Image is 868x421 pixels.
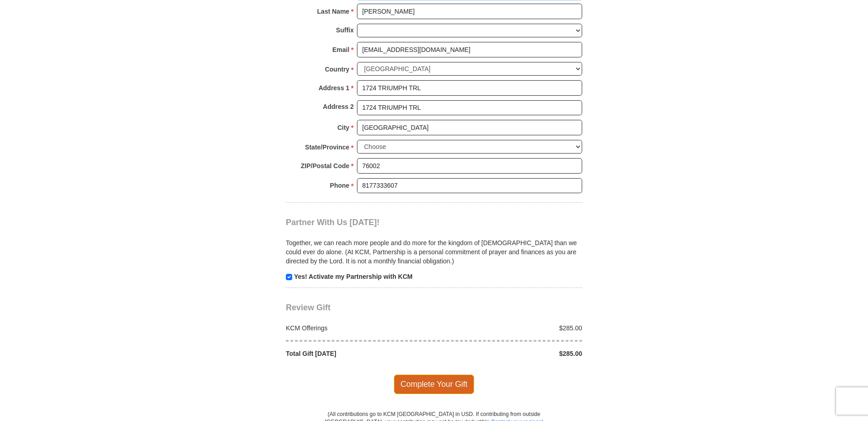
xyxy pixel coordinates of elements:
[332,43,349,56] strong: Email
[325,63,350,76] strong: Country
[305,141,349,154] strong: State/Province
[434,349,587,358] div: $285.00
[281,349,434,358] div: Total Gift [DATE]
[319,82,350,94] strong: Address 1
[286,218,380,227] span: Partner With Us [DATE]!
[394,375,475,394] span: Complete Your Gift
[336,24,354,36] strong: Suffix
[294,273,413,280] strong: Yes! Activate my Partnership with KCM
[337,121,349,134] strong: City
[317,5,350,18] strong: Last Name
[301,159,350,172] strong: ZIP/Postal Code
[434,323,587,333] div: $285.00
[330,179,350,192] strong: Phone
[286,238,582,266] p: Together, we can reach more people and do more for the kingdom of [DEMOGRAPHIC_DATA] than we coul...
[281,323,434,333] div: KCM Offerings
[323,100,354,113] strong: Address 2
[286,303,331,312] span: Review Gift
